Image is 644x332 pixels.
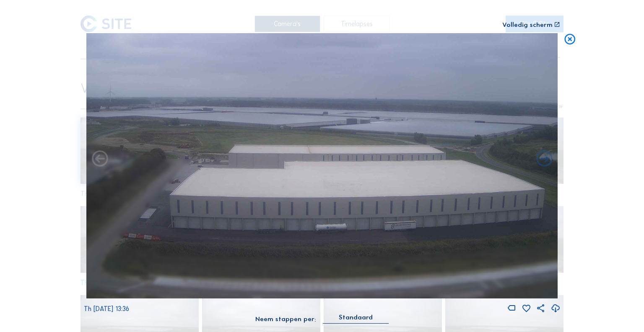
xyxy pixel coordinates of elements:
div: Standaard [339,314,373,321]
i: Back [535,149,554,169]
div: Volledig scherm [502,21,553,28]
span: Th [DATE] 13:36 [84,305,129,313]
div: Neem stappen per: [255,316,316,322]
div: Standaard [323,314,389,323]
i: Forward [90,149,109,169]
img: Image [86,33,558,299]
